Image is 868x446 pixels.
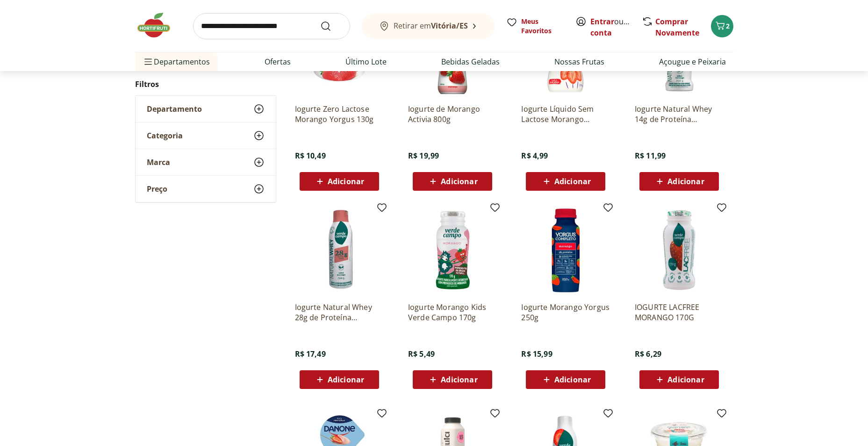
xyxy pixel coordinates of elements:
span: 2 [726,22,730,30]
span: Departamento [147,104,202,114]
span: Adicionar [328,178,364,185]
a: Iogurte Natural Whey 14g de Proteína Morango Verde Campo 250g [635,104,724,124]
span: R$ 10,49 [295,151,326,161]
button: Preço [136,176,276,202]
span: Adicionar [554,178,591,185]
span: Departamentos [143,50,210,73]
button: Adicionar [526,370,605,389]
span: R$ 6,29 [635,349,661,359]
img: Iogurte Morango Yorgus 250g [521,206,610,295]
a: Comprar Novamente [655,16,699,38]
button: Categoria [136,122,276,149]
a: Iogurte Morango Yorgus 250g [521,302,610,323]
a: Iogurte Morango Kids Verde Campo 170g [408,302,497,323]
span: Adicionar [554,376,591,383]
button: Adicionar [639,172,719,191]
button: Marca [136,149,276,175]
img: IOGURTE LACFREE MORANGO 170G [635,206,724,295]
button: Adicionar [639,370,719,389]
a: Criar conta [590,16,642,38]
span: Retirar em [394,22,468,30]
a: Iogurte Natural Whey 28g de Proteína Morango Verde Campo 500g [295,302,384,323]
span: Marca [147,158,170,167]
a: Entrar [590,16,614,27]
button: Adicionar [300,172,379,191]
span: Meus Favoritos [521,17,564,36]
b: Vitória/ES [431,21,468,31]
span: Adicionar [328,376,364,383]
span: ou [590,16,632,38]
a: Ofertas [265,56,291,67]
a: IOGURTE LACFREE MORANGO 170G [635,302,724,323]
a: Último Lote [345,56,387,67]
button: Adicionar [526,172,605,191]
span: Adicionar [667,376,704,383]
span: Adicionar [667,178,704,185]
span: R$ 17,49 [295,349,326,359]
input: search [193,13,350,39]
a: Açougue e Peixaria [659,56,726,67]
span: Adicionar [441,178,477,185]
img: Iogurte Morango Kids Verde Campo 170g [408,206,497,295]
button: Adicionar [300,370,379,389]
img: Iogurte Natural Whey 28g de Proteína Morango Verde Campo 500g [295,206,384,295]
button: Menu [143,50,154,73]
a: Bebidas Geladas [441,56,500,67]
span: Preço [147,184,167,194]
button: Submit Search [320,21,343,32]
a: Iogurte Zero Lactose Morango Yorgus 130g [295,104,384,124]
img: Hortifruti [135,11,182,39]
span: R$ 15,99 [521,349,552,359]
a: Nossas Frutas [554,56,604,67]
button: Adicionar [413,172,492,191]
button: Adicionar [413,370,492,389]
a: Iogurte de Morango Activia 800g [408,104,497,124]
span: R$ 11,99 [635,151,666,161]
span: R$ 19,99 [408,151,439,161]
button: Retirar emVitória/ES [361,13,495,39]
span: R$ 4,99 [521,151,548,161]
a: Iogurte Líquido Sem Lactose Morango Corpus 170G [521,104,610,124]
button: Carrinho [711,15,733,37]
span: R$ 5,49 [408,349,435,359]
button: Departamento [136,96,276,122]
h2: Filtros [135,75,276,94]
a: Meus Favoritos [506,17,564,36]
span: Categoria [147,131,183,140]
span: Adicionar [441,376,477,383]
